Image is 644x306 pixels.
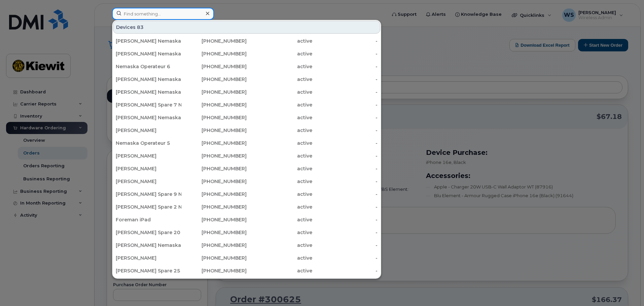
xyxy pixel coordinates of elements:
div: [PHONE_NUMBER] [181,229,247,236]
a: [PERSON_NAME] Spare 20 Nemaska[PHONE_NUMBER]active- [113,226,380,238]
div: [PERSON_NAME] Spare 2 Nemaska [116,204,181,210]
div: [PHONE_NUMBER] [181,216,247,223]
div: [PHONE_NUMBER] [181,191,247,198]
div: - [312,101,378,108]
div: - [312,204,378,210]
div: - [312,76,378,83]
div: - [312,216,378,223]
div: [PERSON_NAME] Spare 7 Nemaska [116,101,181,108]
div: - [312,229,378,236]
div: [PERSON_NAME] Nemaska 3 [116,114,181,121]
div: active [247,140,312,146]
div: [PHONE_NUMBER] [181,165,247,172]
div: [PHONE_NUMBER] [181,89,247,95]
div: [PHONE_NUMBER] [181,204,247,210]
div: [PERSON_NAME] Spare 25 Nemaska [116,267,181,274]
div: [PHONE_NUMBER] [181,114,247,121]
a: [PERSON_NAME][PHONE_NUMBER]active- [113,150,380,162]
span: 83 [137,24,144,31]
div: [PERSON_NAME] Nemaska 18 [116,89,181,95]
div: - [312,140,378,146]
div: - [312,165,378,172]
div: [PHONE_NUMBER] [181,152,247,159]
div: - [312,127,378,134]
div: [PHONE_NUMBER] [181,101,247,108]
div: Devices [113,21,380,34]
div: [PHONE_NUMBER] [181,63,247,70]
div: active [247,152,312,159]
div: active [247,229,312,236]
div: - [312,50,378,57]
div: active [247,255,312,261]
div: active [247,267,312,274]
div: [PERSON_NAME] [116,165,181,172]
div: active [247,127,312,134]
div: [PHONE_NUMBER] [181,267,247,274]
a: [PERSON_NAME] Nemaska 11[PHONE_NUMBER]active- [113,239,380,251]
a: Foreman iPad[PHONE_NUMBER]active- [113,214,380,226]
a: [PERSON_NAME] Spare 9 Nemaska[PHONE_NUMBER]active- [113,188,380,200]
a: Nemaska Operateur 5[PHONE_NUMBER]active- [113,137,380,149]
div: - [312,242,378,249]
div: [PERSON_NAME] Nemaska 11 [116,242,181,249]
div: - [312,267,378,274]
div: [PERSON_NAME] [116,178,181,185]
div: active [247,63,312,70]
div: - [312,152,378,159]
div: active [247,114,312,121]
a: Nemaska Operateur 6[PHONE_NUMBER]active- [113,60,380,73]
div: active [247,178,312,185]
div: [PERSON_NAME] [116,255,181,261]
div: active [247,165,312,172]
a: [PERSON_NAME] Nemaska 4[PHONE_NUMBER]active- [113,35,380,47]
div: [PERSON_NAME] [116,127,181,134]
div: active [247,242,312,249]
div: [PHONE_NUMBER] [181,242,247,249]
div: - [312,114,378,121]
div: - [312,178,378,185]
a: [PERSON_NAME] Nemaska 18[PHONE_NUMBER]active- [113,86,380,98]
div: [PERSON_NAME] Nemaska 7 [116,76,181,83]
a: [PERSON_NAME][PHONE_NUMBER]active- [113,252,380,264]
a: [PERSON_NAME] Spare 7 Nemaska[PHONE_NUMBER]active- [113,99,380,111]
div: active [247,191,312,198]
div: active [247,204,312,210]
div: active [247,89,312,95]
div: [PHONE_NUMBER] [181,127,247,134]
div: active [247,101,312,108]
div: - [312,38,378,44]
a: [PERSON_NAME] Spare 25 Nemaska[PHONE_NUMBER]active- [113,265,380,277]
div: active [247,50,312,57]
a: [PERSON_NAME] iPad #2[PHONE_NUMBER]active- [113,277,380,290]
div: [PERSON_NAME] Spare 20 Nemaska [116,229,181,236]
iframe: Messenger Launcher [615,277,639,301]
div: - [312,255,378,261]
a: [PERSON_NAME] Spare 2 Nemaska[PHONE_NUMBER]active- [113,201,380,213]
div: [PERSON_NAME] [116,152,181,159]
a: [PERSON_NAME][PHONE_NUMBER]active- [113,163,380,175]
div: - [312,89,378,95]
div: active [247,216,312,223]
div: [PHONE_NUMBER] [181,76,247,83]
div: active [247,38,312,44]
div: [PHONE_NUMBER] [181,38,247,44]
div: [PERSON_NAME] Nemaska 14 [116,50,181,57]
div: [PERSON_NAME] Nemaska 4 [116,38,181,44]
div: Nemaska Operateur 5 [116,140,181,146]
div: [PERSON_NAME] Spare 9 Nemaska [116,191,181,198]
div: Nemaska Operateur 6 [116,63,181,70]
a: [PERSON_NAME] Nemaska 7[PHONE_NUMBER]active- [113,73,380,85]
div: - [312,191,378,198]
a: [PERSON_NAME] Nemaska 14[PHONE_NUMBER]active- [113,48,380,60]
div: [PHONE_NUMBER] [181,255,247,261]
a: [PERSON_NAME] Nemaska 3[PHONE_NUMBER]active- [113,112,380,124]
div: Foreman iPad [116,216,181,223]
a: [PERSON_NAME][PHONE_NUMBER]active- [113,175,380,187]
a: [PERSON_NAME][PHONE_NUMBER]active- [113,124,380,136]
div: [PHONE_NUMBER] [181,140,247,146]
div: - [312,63,378,70]
div: [PHONE_NUMBER] [181,50,247,57]
div: [PHONE_NUMBER] [181,178,247,185]
div: active [247,76,312,83]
